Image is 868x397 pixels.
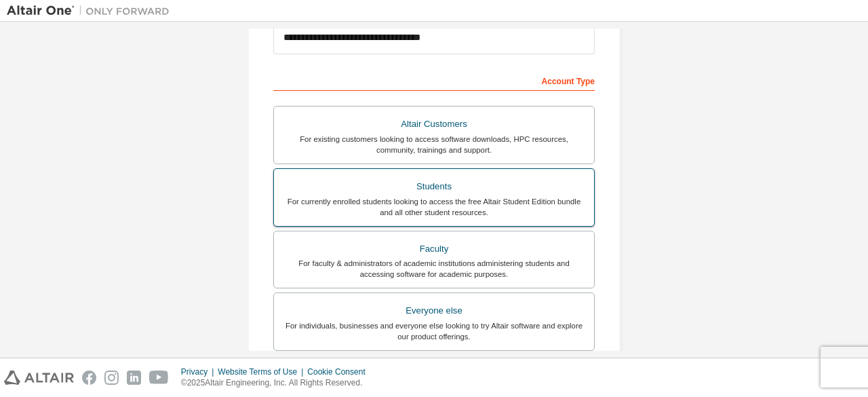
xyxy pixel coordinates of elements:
[82,371,96,385] img: facebook.svg
[7,4,176,18] img: Altair One
[282,115,586,134] div: Altair Customers
[4,371,74,385] img: altair_logo.svg
[282,258,586,280] div: For faculty & administrators of academic institutions administering students and accessing softwa...
[282,320,586,342] div: For individuals, businesses and everyone else looking to try Altair software and explore our prod...
[273,69,595,91] div: Account Type
[282,196,586,218] div: For currently enrolled students looking to access the free Altair Student Edition bundle and all ...
[181,366,218,377] div: Privacy
[218,366,307,377] div: Website Terms of Use
[181,377,374,389] p: © 2025 Altair Engineering, Inc. All Rights Reserved.
[282,177,586,196] div: Students
[307,366,373,377] div: Cookie Consent
[127,371,141,385] img: linkedin.svg
[282,240,586,259] div: Faculty
[282,134,586,155] div: For existing customers looking to access software downloads, HPC resources, community, trainings ...
[149,371,169,385] img: youtube.svg
[282,301,586,320] div: Everyone else
[104,371,119,385] img: instagram.svg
